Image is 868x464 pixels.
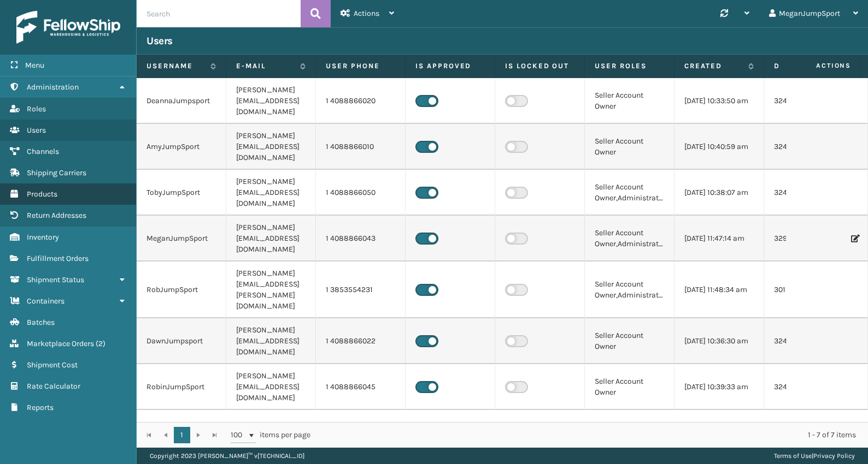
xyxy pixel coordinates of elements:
td: 324 days [764,364,854,410]
span: Marketplace Orders [27,339,94,348]
td: Seller Account Owner,Administrators [585,170,675,216]
td: 1 4088866022 [316,318,406,364]
td: 324 days [764,78,854,124]
div: 1 - 7 of 7 items [326,430,856,441]
td: [DATE] 10:33:50 am [675,78,764,124]
span: Batches [27,318,55,327]
span: Actions [782,57,858,75]
td: Seller Account Owner [585,364,675,410]
label: User phone [326,61,395,71]
td: [PERSON_NAME][EMAIL_ADDRESS][DOMAIN_NAME] [226,318,316,364]
td: DeannaJumpsport [137,78,226,124]
td: Seller Account Owner [585,124,675,170]
span: Reports [27,403,54,412]
td: [DATE] 10:40:59 am [675,124,764,170]
label: Created [684,61,743,71]
td: [DATE] 10:38:07 am [675,170,764,216]
span: Return Addresses [27,211,86,220]
td: RobJumpSport [137,261,226,318]
td: [PERSON_NAME][EMAIL_ADDRESS][DOMAIN_NAME] [226,124,316,170]
span: items per page [231,427,310,443]
span: Shipment Status [27,275,84,284]
span: Shipment Cost [27,360,78,370]
td: 1 4088866043 [316,216,406,261]
span: Rate Calculator [27,382,80,391]
td: 301 days [764,261,854,318]
td: [DATE] 11:48:34 am [675,261,764,318]
span: Shipping Carriers [27,168,86,177]
td: Seller Account Owner,Administrators [585,261,675,318]
td: [PERSON_NAME][EMAIL_ADDRESS][DOMAIN_NAME] [226,216,316,261]
label: User Roles [595,61,664,71]
span: Channels [27,147,59,156]
td: Seller Account Owner,Administrators [585,216,675,261]
a: 1 [174,427,190,443]
span: Actions [354,9,379,18]
td: 1 3853554231 [316,261,406,318]
span: Administration [27,82,79,92]
img: logo [16,11,120,44]
span: Containers [27,296,64,306]
td: TobyJumpSport [137,170,226,216]
label: E-mail [236,61,295,71]
td: MeganJumpSport [137,216,226,261]
span: Menu [25,61,44,70]
td: 329 days [764,216,854,261]
td: [PERSON_NAME][EMAIL_ADDRESS][DOMAIN_NAME] [226,170,316,216]
td: Seller Account Owner [585,318,675,364]
td: 324 days [764,170,854,216]
a: Terms of Use [774,452,812,460]
h3: Users [146,34,173,47]
label: Is Locked Out [505,61,574,71]
a: Privacy Policy [813,452,855,460]
span: 100 [231,430,247,441]
td: [PERSON_NAME][EMAIL_ADDRESS][DOMAIN_NAME] [226,78,316,124]
label: Username [146,61,205,71]
label: Days until password expires [774,61,832,71]
td: DawnJumpsport [137,318,226,364]
td: AmyJumpSport [137,124,226,170]
td: 1 4088866010 [316,124,406,170]
span: Roles [27,104,46,114]
span: Products [27,189,57,199]
td: [DATE] 10:36:30 am [675,318,764,364]
td: [PERSON_NAME][EMAIL_ADDRESS][DOMAIN_NAME] [226,364,316,410]
td: [DATE] 11:47:14 am [675,216,764,261]
td: 1 4088866045 [316,364,406,410]
i: Edit [851,235,858,242]
td: 1 4088866020 [316,78,406,124]
td: 324 days [764,318,854,364]
span: ( 2 ) [96,339,105,348]
td: 324 days [764,124,854,170]
td: RobinJumpSport [137,364,226,410]
span: Users [27,126,46,135]
td: 1 4088866050 [316,170,406,216]
td: [PERSON_NAME][EMAIL_ADDRESS][PERSON_NAME][DOMAIN_NAME] [226,261,316,318]
span: Inventory [27,233,59,242]
td: Seller Account Owner [585,78,675,124]
div: | [774,448,855,464]
label: Is Approved [415,61,485,71]
p: Copyright 2023 [PERSON_NAME]™ v [TECHNICAL_ID] [150,448,304,464]
td: [DATE] 10:39:33 am [675,364,764,410]
span: Fulfillment Orders [27,254,89,263]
